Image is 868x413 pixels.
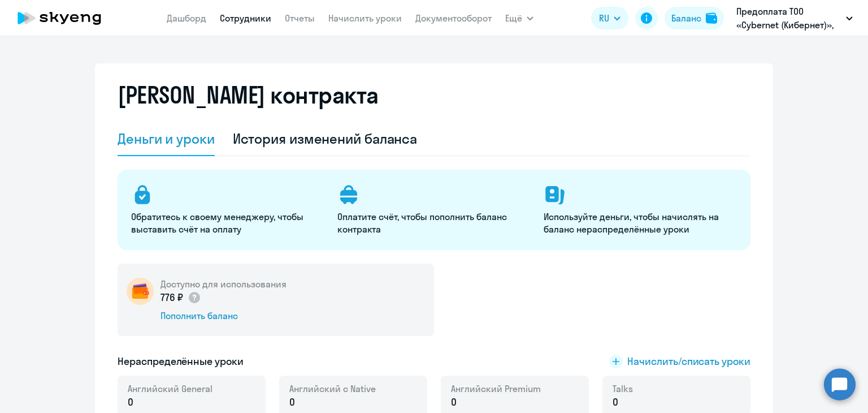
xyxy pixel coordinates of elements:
[128,395,133,410] span: 0
[665,7,724,29] button: Балансbalance
[160,278,287,290] h5: Доступно для использования
[160,309,287,322] div: Пополнить баланс
[731,5,858,32] button: Предоплата ТОО «Cybernet (Кибернет)», ТОО «Cybernet ([GEOGRAPHIC_DATA])»
[451,395,457,410] span: 0
[706,12,717,24] img: balance
[415,12,492,24] a: Документооборот
[289,395,295,410] span: 0
[328,12,402,24] a: Начислить уроки
[337,210,530,235] p: Оплатите счёт, чтобы пополнить баланс контракта
[451,382,541,395] span: Английский Premium
[131,210,324,235] p: Обратитесь к своему менеджеру, чтобы выставить счёт на оплату
[128,382,212,395] span: Английский General
[160,290,201,305] p: 776 ₽
[220,12,271,24] a: Сотрудники
[613,382,633,395] span: Talks
[233,130,418,148] div: История изменений баланса
[289,382,376,395] span: Английский с Native
[591,7,628,29] button: RU
[118,130,215,148] div: Деньги и уроки
[599,11,609,25] span: RU
[613,395,618,410] span: 0
[167,12,206,24] a: Дашборд
[127,278,154,305] img: wallet-circle.png
[671,11,701,25] div: Баланс
[505,7,533,29] button: Ещё
[505,11,522,25] span: Ещё
[736,5,841,32] p: Предоплата ТОО «Cybernet (Кибернет)», ТОО «Cybernet ([GEOGRAPHIC_DATA])»
[118,81,379,109] h2: [PERSON_NAME] контракта
[285,12,315,24] a: Отчеты
[544,210,736,235] p: Используйте деньги, чтобы начислять на баланс нераспределённые уроки
[118,354,244,369] h5: Нераспределённые уроки
[627,354,750,369] span: Начислить/списать уроки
